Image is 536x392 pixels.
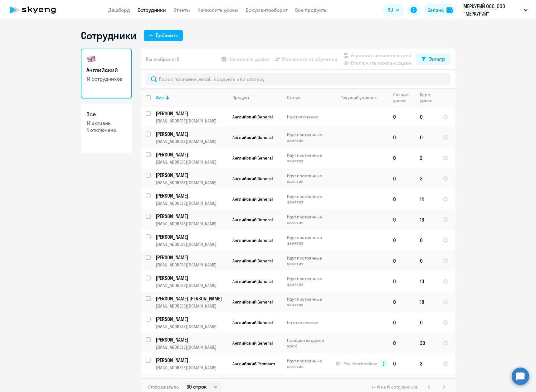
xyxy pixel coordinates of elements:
button: RU [383,4,404,16]
a: [PERSON_NAME] [156,357,227,364]
p: Идут постоянные занятия [287,194,330,205]
td: 0 [388,292,415,312]
a: [PERSON_NAME] [156,172,227,179]
p: [PERSON_NAME] [156,377,226,384]
p: [PERSON_NAME] [156,151,226,158]
p: [PERSON_NAME] [156,336,226,343]
a: [PERSON_NAME] [156,377,227,384]
div: Продукт [232,95,249,100]
span: Английский Premium [232,361,275,366]
span: A2 - Pre-Intermediate [336,361,378,366]
p: [EMAIL_ADDRESS][DOMAIN_NAME] [156,241,227,247]
td: 0 [388,168,415,189]
p: [EMAIL_ADDRESS][DOMAIN_NAME] [156,139,227,144]
p: [PERSON_NAME] [156,192,226,199]
span: Английский General [232,217,273,222]
div: Фильтр [428,55,445,63]
p: [PERSON_NAME] [156,110,226,117]
p: [EMAIL_ADDRESS][DOMAIN_NAME] [156,159,227,165]
a: [PERSON_NAME] [156,213,227,220]
td: 0 [388,107,415,127]
div: Личные уроки [393,92,411,103]
td: 0 [415,312,438,333]
button: МЕРКУРИЙ ООО, ООО "МЕРКУРИЙ" [460,2,531,17]
td: 14 [415,189,438,209]
button: Балансbalance [424,4,456,16]
a: [PERSON_NAME] [156,192,227,199]
td: 0 [388,312,415,333]
h1: Сотрудники [81,29,136,42]
img: balance [446,7,453,13]
span: Английский General [232,237,273,243]
td: 0 [415,127,438,148]
td: 0 [388,251,415,271]
h3: Все [86,110,126,118]
div: Статус [287,95,330,100]
p: [EMAIL_ADDRESS][DOMAIN_NAME] [156,365,227,370]
a: [PERSON_NAME] [PERSON_NAME] [156,295,227,302]
p: 14 сотрудников [86,75,126,82]
p: Пройден вводный урок [287,337,330,349]
td: 0 [388,353,415,374]
span: Английский General [232,279,273,284]
span: Вы выбрали: 0 [146,55,180,63]
td: 0 [415,107,438,127]
a: [PERSON_NAME] [156,254,227,261]
p: [PERSON_NAME] [156,357,226,364]
a: [PERSON_NAME] [156,316,227,323]
div: Корп. уроки [420,92,437,103]
p: Идут постоянные занятия [287,152,330,164]
p: [PERSON_NAME] [156,254,226,261]
p: [EMAIL_ADDRESS][DOMAIN_NAME] [156,344,227,350]
span: Отображать по: [148,384,180,390]
td: 0 [388,209,415,230]
a: [PERSON_NAME] [156,151,227,158]
div: Статус [287,95,300,100]
span: Английский General [232,196,273,202]
p: [PERSON_NAME] [156,275,226,281]
a: Документооборот [246,7,288,13]
a: Английский14 сотрудников [81,49,132,98]
div: Текущий уровень [341,95,377,100]
p: [PERSON_NAME] [156,233,226,240]
td: 0 [415,251,438,271]
p: 14 активны [86,120,126,127]
span: Английский General [232,114,273,120]
div: Имя [156,95,227,100]
a: Начислить уроки [197,7,238,13]
p: [EMAIL_ADDRESS][DOMAIN_NAME] [156,200,227,206]
p: [PERSON_NAME] [156,131,226,137]
p: [EMAIL_ADDRESS][DOMAIN_NAME] [156,221,227,227]
td: 18 [415,292,438,312]
td: 30 [415,333,438,353]
p: [EMAIL_ADDRESS][DOMAIN_NAME] [156,118,227,124]
div: Имя [156,95,164,100]
td: 3 [415,168,438,189]
p: Идут постоянные занятия [287,235,330,246]
td: 3 [415,353,438,374]
p: Идут постоянные занятия [287,214,330,225]
p: [PERSON_NAME] [156,172,226,179]
p: На отключении [287,114,330,120]
span: Английский General [232,155,273,161]
span: Английский General [232,299,273,305]
p: Идут постоянные занятия [287,276,330,287]
p: [EMAIL_ADDRESS][DOMAIN_NAME] [156,262,227,268]
td: 0 [415,230,438,251]
p: 4 отключено [86,127,126,133]
span: Английский General [232,258,273,264]
td: 13 [415,271,438,292]
td: 0 [388,127,415,148]
div: Продукт [232,95,282,100]
a: [PERSON_NAME] [156,233,227,240]
p: [EMAIL_ADDRESS][DOMAIN_NAME] [156,324,227,329]
h3: Английский [86,66,126,74]
p: [PERSON_NAME] [PERSON_NAME] [156,295,226,302]
a: [PERSON_NAME] [156,131,227,137]
td: 0 [388,271,415,292]
p: Идут постоянные занятия [287,132,330,143]
p: На отключении [287,320,330,325]
a: [PERSON_NAME] [156,275,227,281]
div: Личные уроки [393,92,415,103]
a: Сотрудники [138,7,166,13]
